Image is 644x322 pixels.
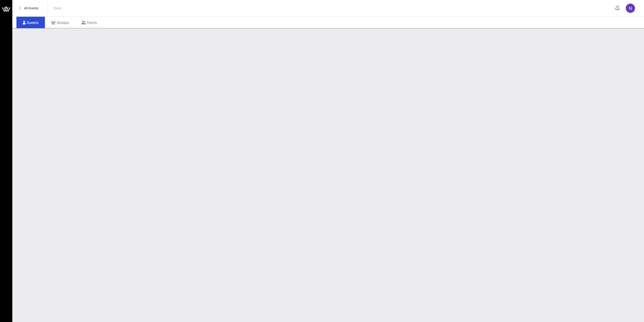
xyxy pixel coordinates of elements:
a: All Events [16,4,41,12]
div: Groups [45,17,75,28]
p: Date [54,6,61,11]
div: N [626,4,635,13]
div: Guests [16,17,45,28]
div: Hosts [75,17,103,28]
span: All Events [24,6,38,10]
span: N [629,6,632,11]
